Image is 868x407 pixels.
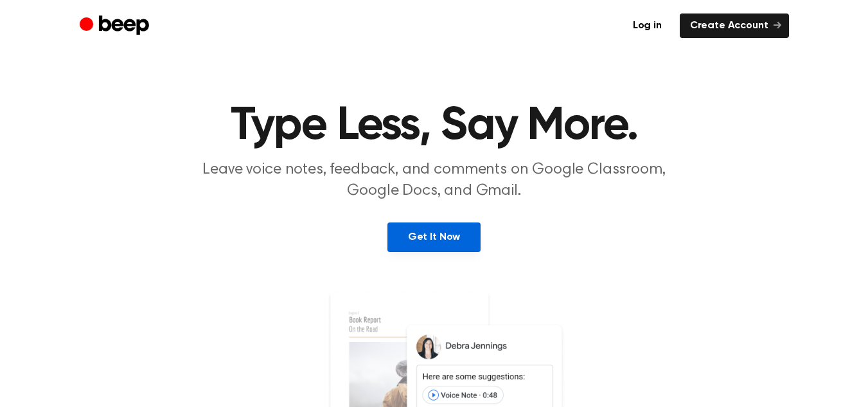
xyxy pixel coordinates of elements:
a: Log in [623,14,672,38]
p: Leave voice notes, feedback, and comments on Google Classroom, Google Docs, and Gmail. [188,159,681,202]
h1: Type Less, Say More. [105,103,763,149]
a: Beep [80,14,152,39]
a: Create Account [680,14,789,38]
a: Get It Now [387,222,481,252]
